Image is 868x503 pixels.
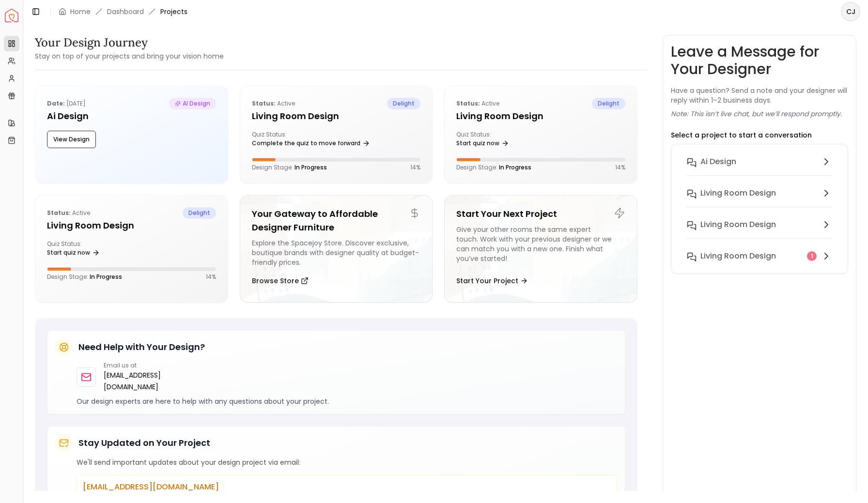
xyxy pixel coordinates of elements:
[700,219,776,230] h6: Living Room design
[252,238,421,267] div: Explore the Spacejoy Store. Discover exclusive, boutique brands with designer quality at budget-f...
[456,271,528,290] button: Start Your Project
[47,273,122,281] p: Design Stage:
[671,109,842,119] p: Note: This isn’t live chat, but we’ll respond promptly.
[456,98,499,109] p: active
[615,164,625,171] p: 14 %
[78,340,205,354] h5: Need Help with Your Design?
[499,163,531,171] span: In Progress
[59,7,187,16] nav: breadcrumb
[5,9,18,22] a: Spacejoy
[5,9,18,22] img: Spacejoy Logo
[456,137,509,150] a: Start quiz now
[671,130,812,140] p: Select a project to start a conversation
[456,109,625,123] h5: Living Room design
[252,137,370,150] a: Complete the quiz to move forward
[77,457,617,467] p: We'll send important updates about your design project via email:
[700,156,736,168] h6: Ai Design
[456,164,531,171] p: Design Stage:
[169,98,216,109] span: AI Design
[77,396,617,406] p: Our design experts are here to help with any questions about your project.
[78,436,210,450] h5: Stay Updated on Your Project
[104,369,200,393] a: [EMAIL_ADDRESS][DOMAIN_NAME]
[700,250,776,262] h6: Living Room design
[671,43,848,78] h3: Leave a Message for Your Designer
[47,240,127,259] div: Quiz Status:
[807,251,817,261] div: 1
[679,152,840,183] button: Ai Design
[410,164,420,171] p: 14 %
[47,109,216,123] h5: Ai Design
[252,98,295,109] p: active
[387,98,420,109] span: delight
[35,35,224,50] h3: Your Design Journey
[252,207,421,234] h5: Your Gateway to Affordable Designer Furniture
[47,219,216,232] h5: Living Room design
[456,207,625,221] h5: Start Your Next Project
[252,109,421,123] h5: Living Room design
[842,3,859,20] span: CJ
[592,98,625,109] span: delight
[47,98,86,109] p: [DATE]
[47,209,71,217] b: Status:
[252,164,327,171] p: Design Stage:
[700,187,776,199] h6: Living Room design
[252,99,276,107] b: Status:
[47,99,65,107] b: Date:
[206,273,216,281] p: 14 %
[456,131,537,150] div: Quiz Status:
[294,163,327,171] span: In Progress
[35,51,224,61] small: Stay on top of your projects and bring your vision home
[456,225,625,267] div: Give your other rooms the same expert touch. Work with your previous designer or we can match you...
[107,7,144,16] a: Dashboard
[183,207,216,219] span: delight
[456,99,480,107] b: Status:
[240,195,433,303] a: Your Gateway to Affordable Designer FurnitureExplore the Spacejoy Store. Discover exclusive, bout...
[47,207,90,219] p: active
[679,183,840,215] button: Living Room design
[160,7,187,16] span: Projects
[47,246,100,259] a: Start quiz now
[679,246,840,266] button: Living Room design1
[90,273,122,281] span: In Progress
[47,131,96,148] button: View Design
[83,481,611,493] p: [EMAIL_ADDRESS][DOMAIN_NAME]
[252,271,309,290] button: Browse Store
[679,215,840,246] button: Living Room design
[70,7,91,16] a: Home
[104,362,200,369] p: Email us at
[444,195,637,303] a: Start Your Next ProjectGive your other rooms the same expert touch. Work with your previous desig...
[671,86,848,105] p: Have a question? Send a note and your designer will reply within 1–2 business days.
[252,131,332,150] div: Quiz Status:
[841,2,860,21] button: CJ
